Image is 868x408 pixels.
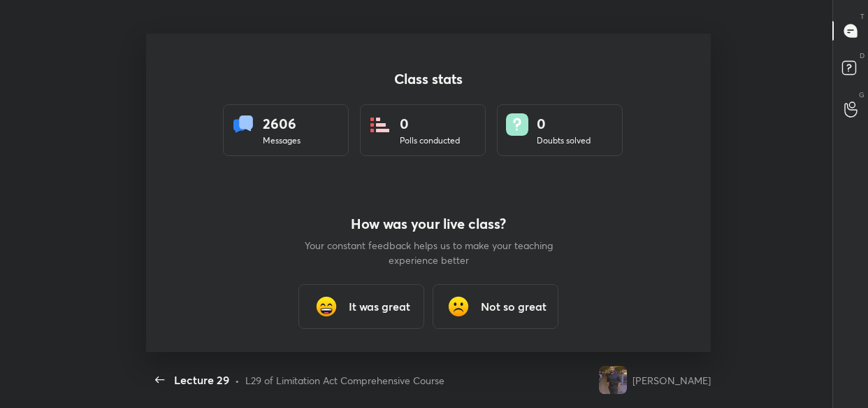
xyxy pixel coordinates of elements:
p: T [860,11,865,22]
h4: Class stats [223,71,634,87]
p: Your constant feedback helps us to make your teaching experience better [303,238,554,267]
img: doubts.8a449be9.svg [506,113,528,136]
div: L29 of Limitation Act Comprehensive Course [245,373,444,388]
h3: It was great [349,298,410,315]
div: Lecture 29 [174,372,229,388]
img: statsPoll.b571884d.svg [369,113,391,136]
div: • [235,373,240,388]
img: frowning_face_cmp.gif [444,293,472,321]
div: [PERSON_NAME] [632,373,711,388]
div: Polls conducted [400,134,460,147]
h3: Not so great [481,298,547,315]
p: G [859,90,865,100]
img: 2b9392717e4c4b858f816e17e63d45df.jpg [599,366,627,394]
h4: How was your live class? [303,216,554,232]
img: statsMessages.856aad98.svg [232,113,254,136]
div: 0 [537,113,591,134]
p: D [860,50,865,61]
div: Doubts solved [537,134,591,147]
div: Messages [263,134,301,147]
img: grinning_face_with_smiling_eyes_cmp.gif [312,293,340,321]
div: 0 [400,113,460,134]
div: 2606 [263,113,301,134]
